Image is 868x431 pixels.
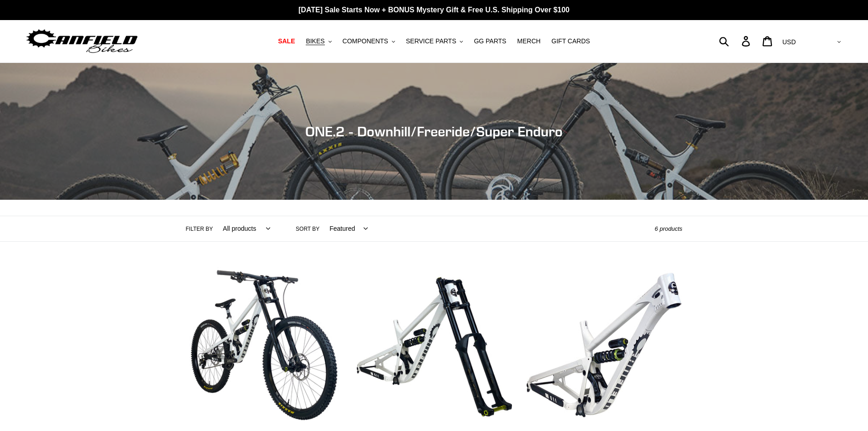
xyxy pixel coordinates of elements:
[186,225,213,233] label: Filter by
[305,123,563,140] span: ONE.2 - Downhill/Freeride/Super Enduro
[469,35,511,47] a: GG PARTS
[296,225,319,233] label: Sort by
[406,37,456,45] span: SERVICE PARTS
[25,27,139,56] img: Canfield Bikes
[474,37,506,45] span: GG PARTS
[338,35,400,47] button: COMPONENTS
[401,35,467,47] button: SERVICE PARTS
[724,31,747,51] input: Search
[273,35,299,47] a: SALE
[551,37,590,45] span: GIFT CARDS
[278,37,295,45] span: SALE
[655,225,683,232] span: 6 products
[513,35,545,47] a: MERCH
[547,35,595,47] a: GIFT CARDS
[343,37,388,45] span: COMPONENTS
[301,35,336,47] button: BIKES
[306,37,324,45] span: BIKES
[517,37,540,45] span: MERCH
